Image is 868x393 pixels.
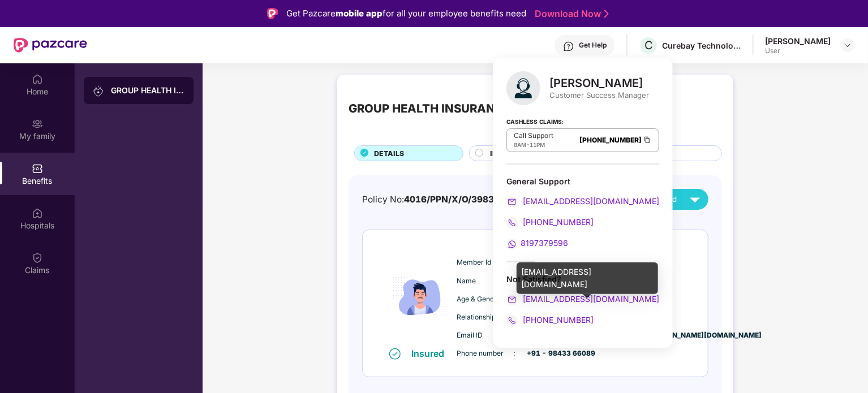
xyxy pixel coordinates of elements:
[643,135,652,145] img: Clipboard Icon
[517,262,658,294] div: [EMAIL_ADDRESS][DOMAIN_NAME]
[32,252,43,264] img: svg+xml;base64,PHN2ZyBpZD0iQ2xhaW0iIHhtbG5zPSJodHRwOi8vd3d3LnczLm9yZy8yMDAwL3N2ZyIgd2lkdGg9IjIwIi...
[506,176,659,187] div: General Support
[404,194,557,205] span: 4016/PPN/X/O/398392904/00/000
[765,46,831,55] div: User
[514,140,553,149] div: -
[286,7,526,20] div: Get Pazcare for all your employee benefits need
[374,148,404,159] span: DETAILS
[14,38,87,53] img: New Pazcare Logo
[506,176,659,250] div: General Support
[32,118,43,129] img: svg+xml;base64,PHN2ZyB3aWR0aD0iMjAiIGhlaWdodD0iMjAiIHZpZXdCb3g9IjAgMCAyMCAyMCIgZmlsbD0ibm9uZSIgeG...
[662,40,741,51] div: Curebay Technologies pvt ltd
[521,238,568,248] span: 8197379596
[506,238,568,248] a: 8197379596
[506,217,518,228] img: svg+xml;base64,PHN2ZyB4bWxucz0iaHR0cDovL3d3dy53My5vcmcvMjAwMC9zdmciIHdpZHRoPSIyMCIgaGVpZ2h0PSIyMC...
[514,347,516,360] span: :
[386,247,454,347] img: icon
[644,38,653,52] span: C
[412,348,452,359] div: Insured
[535,8,605,20] a: Download Now
[506,217,594,227] a: [PHONE_NUMBER]
[549,90,649,100] div: Customer Success Manager
[32,74,43,85] img: svg+xml;base64,PHN2ZyBpZD0iSG9tZSIgeG1sbnM9Imh0dHA6Ly93d3cudzMub3JnLzIwMDAvc3ZnIiB3aWR0aD0iMjAiIG...
[457,294,514,305] span: Age & Gender
[267,8,278,19] img: Logo
[579,136,642,144] a: [PHONE_NUMBER]
[93,85,104,97] img: svg+xml;base64,PHN2ZyB3aWR0aD0iMjAiIGhlaWdodD0iMjAiIHZpZXdCb3g9IjAgMCAyMCAyMCIgZmlsbD0ibm9uZSIgeG...
[457,276,514,287] span: Name
[527,348,584,359] span: +91 - 98433 66089
[506,274,659,326] div: Not Satisfied?
[457,330,514,341] span: Email ID
[563,41,574,52] img: svg+xml;base64,PHN2ZyBpZD0iSGVscC0zMngzMiIgeG1sbnM9Imh0dHA6Ly93d3cudzMub3JnLzIwMDAvc3ZnIiB3aWR0aD...
[530,141,545,148] span: 11PM
[336,8,383,19] strong: mobile app
[506,294,659,304] a: [EMAIL_ADDRESS][DOMAIN_NAME]
[457,348,514,359] span: Phone number
[521,196,659,206] span: [EMAIL_ADDRESS][DOMAIN_NAME]
[514,141,526,148] span: 8AM
[843,41,852,50] img: svg+xml;base64,PHN2ZyBpZD0iRHJvcGRvd24tMzJ4MzIiIHhtbG5zPSJodHRwOi8vd3d3LnczLm9yZy8yMDAwL3N2ZyIgd2...
[506,239,518,250] img: svg+xml;base64,PHN2ZyB4bWxucz0iaHR0cDovL3d3dy53My5vcmcvMjAwMC9zdmciIHdpZHRoPSIyMCIgaGVpZ2h0PSIyMC...
[32,163,43,174] img: svg+xml;base64,PHN2ZyBpZD0iQmVuZWZpdHMiIHhtbG5zPSJodHRwOi8vd3d3LnczLm9yZy8yMDAwL3N2ZyIgd2lkdGg9Ij...
[506,71,540,105] img: svg+xml;base64,PHN2ZyB4bWxucz0iaHR0cDovL3d3dy53My5vcmcvMjAwMC9zdmciIHhtbG5zOnhsaW5rPSJodHRwOi8vd3...
[457,257,514,268] span: Member Id
[521,217,594,227] span: [PHONE_NUMBER]
[685,189,705,209] img: svg+xml;base64,PHN2ZyB4bWxucz0iaHR0cDovL3d3dy53My5vcmcvMjAwMC9zdmciIHZpZXdCb3g9IjAgMCAyNCAyNCIgd2...
[362,193,557,206] div: Policy No:
[32,208,43,219] img: svg+xml;base64,PHN2ZyBpZD0iSG9zcGl0YWxzIiB4bWxucz0iaHR0cDovL3d3dy53My5vcmcvMjAwMC9zdmciIHdpZHRoPS...
[506,315,594,325] a: [PHONE_NUMBER]
[521,315,594,325] span: [PHONE_NUMBER]
[506,274,659,284] div: Not Satisfied?
[604,8,609,20] img: Stroke
[506,196,518,208] img: svg+xml;base64,PHN2ZyB4bWxucz0iaHR0cDovL3d3dy53My5vcmcvMjAwMC9zdmciIHdpZHRoPSIyMCIgaGVpZ2h0PSIyMC...
[457,312,514,323] span: Relationship
[506,315,518,326] img: svg+xml;base64,PHN2ZyB4bWxucz0iaHR0cDovL3d3dy53My5vcmcvMjAwMC9zdmciIHdpZHRoPSIyMCIgaGVpZ2h0PSIyMC...
[765,36,831,46] div: [PERSON_NAME]
[389,348,401,360] img: svg+xml;base64,PHN2ZyB4bWxucz0iaHR0cDovL3d3dy53My5vcmcvMjAwMC9zdmciIHdpZHRoPSIxNiIgaGVpZ2h0PSIxNi...
[521,294,659,304] span: [EMAIL_ADDRESS][DOMAIN_NAME]
[506,294,518,305] img: svg+xml;base64,PHN2ZyB4bWxucz0iaHR0cDovL3d3dy53My5vcmcvMjAwMC9zdmciIHdpZHRoPSIyMCIgaGVpZ2h0PSIyMC...
[506,196,659,206] a: [EMAIL_ADDRESS][DOMAIN_NAME]
[111,85,184,96] div: GROUP HEALTH INSURANCE
[514,131,553,140] p: Call Support
[506,115,564,127] strong: Cashless Claims:
[579,41,607,50] div: Get Help
[549,76,649,90] div: [PERSON_NAME]
[349,100,510,118] div: GROUP HEALTH INSURANCE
